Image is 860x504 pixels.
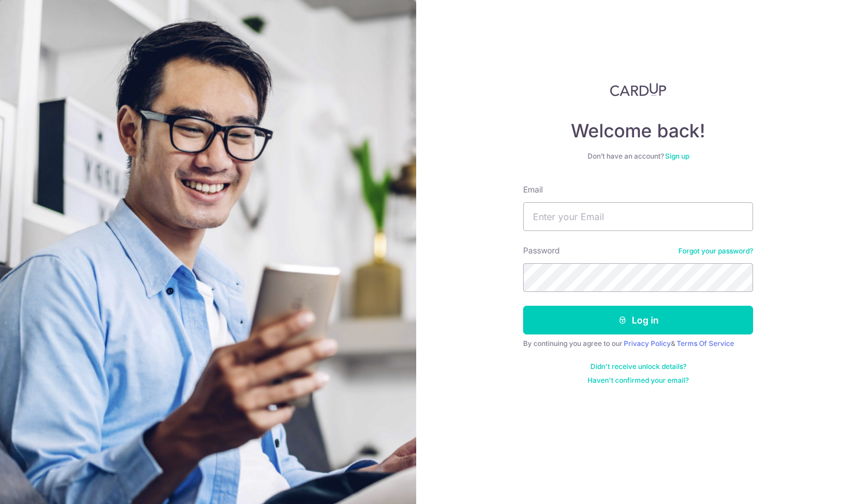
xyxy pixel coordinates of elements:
[678,247,753,256] a: Forgot your password?
[523,245,560,256] label: Password
[523,339,753,348] div: By continuing you agree to our &
[665,152,689,160] a: Sign up
[523,152,753,161] div: Don’t have an account?
[610,83,666,97] img: CardUp Logo
[523,120,753,143] h4: Welcome back!
[677,339,734,348] a: Terms Of Service
[523,184,543,195] label: Email
[523,202,753,231] input: Enter your Email
[523,306,753,334] button: Log in
[624,339,671,348] a: Privacy Policy
[588,376,689,385] a: Haven't confirmed your email?
[590,362,686,371] a: Didn't receive unlock details?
